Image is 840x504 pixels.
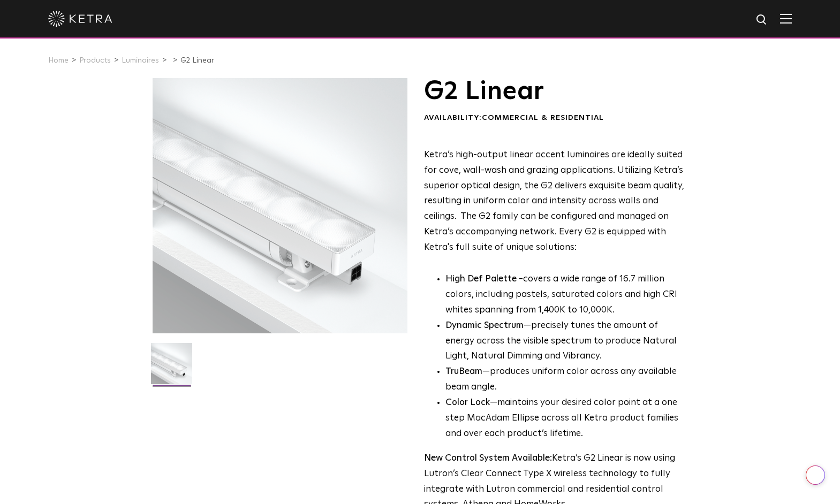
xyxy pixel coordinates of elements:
a: G2 Linear [180,57,214,64]
li: —precisely tunes the amount of energy across the visible spectrum to produce Natural Light, Natur... [445,318,685,365]
div: Availability: [424,113,685,124]
h1: G2 Linear [424,78,685,105]
a: Home [48,57,69,64]
strong: New Control System Available: [424,454,552,463]
a: Luminaires [122,57,159,64]
a: Products [79,57,111,64]
img: Hamburger%20Nav.svg [780,13,792,24]
p: Ketra’s high-output linear accent luminaires are ideally suited for cove, wall-wash and grazing a... [424,148,685,256]
img: ketra-logo-2019-white [48,11,112,27]
li: —produces uniform color across any available beam angle. [445,364,685,395]
img: G2-Linear-2021-Web-Square [151,343,192,392]
strong: High Def Palette - [445,274,523,284]
span: Commercial & Residential [482,114,604,121]
li: —maintains your desired color point at a one step MacAdam Ellipse across all Ketra product famili... [445,395,685,442]
strong: Dynamic Spectrum [445,321,524,330]
strong: TruBeam [445,367,482,376]
p: covers a wide range of 16.7 million colors, including pastels, saturated colors and high CRI whit... [445,272,685,318]
img: search icon [755,13,769,27]
strong: Color Lock [445,398,490,407]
